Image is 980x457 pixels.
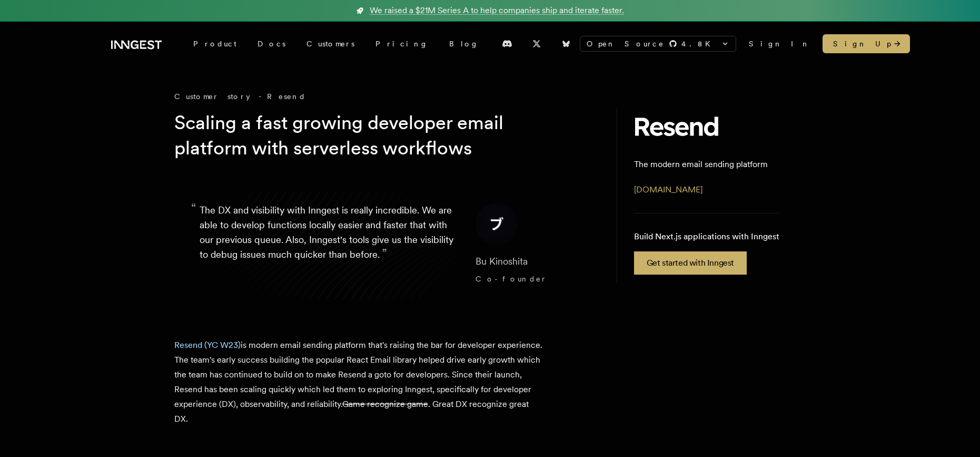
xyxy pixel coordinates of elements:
a: Sign In [749,38,810,49]
span: “ [191,205,196,211]
del: Game recognize game [342,399,428,409]
p: The DX and visibility with Inngest is really incredible. We are able to develop functions locally... [200,203,459,287]
a: Blog [439,34,489,53]
p: is modern email sending platform that's raising the bar for developer experience. The team's earl... [174,338,543,426]
a: Bluesky [555,35,578,52]
span: ” [382,246,387,261]
div: Customer story - Resend [174,91,596,102]
span: Co-founder [476,275,547,283]
p: The modern email sending platform [634,158,768,171]
a: X [525,35,548,52]
span: Open Source [587,38,665,49]
p: Build Next.js applications with Inngest [634,230,779,243]
a: Resend (YC W23) [174,340,241,350]
span: We raised a $21M Series A to help companies ship and iterate faster. [370,4,624,17]
span: Bu Kinoshita [476,256,528,267]
h1: Scaling a fast growing developer email platform with serverless workflows [174,110,579,161]
a: [DOMAIN_NAME] [634,184,702,195]
a: Discord [496,35,519,52]
a: Docs [247,34,296,53]
a: Customers [296,34,365,53]
a: Pricing [365,34,439,53]
div: Product [183,34,247,53]
img: Image of Bu Kinoshita [476,203,518,245]
a: Sign Up [823,34,910,53]
a: Get started with Inngest [634,251,747,275]
span: 4.8 K [681,38,717,49]
img: Resend's logo [634,116,718,137]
